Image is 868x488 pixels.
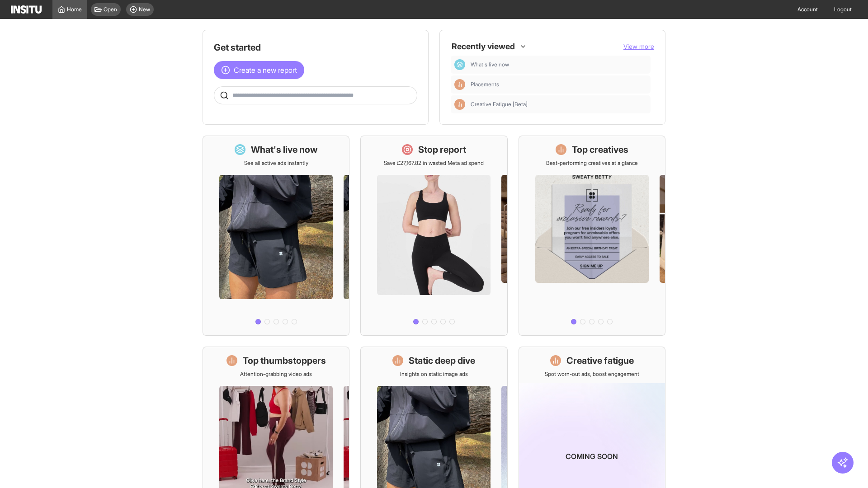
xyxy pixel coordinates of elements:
p: Insights on static image ads [400,371,468,378]
span: Creative Fatigue [Beta] [471,101,528,108]
h1: Stop report [418,143,466,156]
h1: What's live now [251,143,318,156]
span: Creative Fatigue [Beta] [471,101,647,108]
span: Home [67,6,82,13]
div: Insights [454,79,465,90]
img: Logo [11,5,42,14]
span: Placements [471,81,647,88]
p: Best-performing creatives at a glance [546,160,638,167]
h1: Get started [214,41,417,54]
p: See all active ads instantly [244,160,308,167]
a: Top creativesBest-performing creatives at a glance [519,136,665,336]
a: What's live nowSee all active ads instantly [203,136,349,336]
span: Placements [471,81,499,88]
button: View more [623,42,654,51]
h1: Top creatives [572,143,628,156]
div: Dashboard [454,59,465,70]
span: View more [623,42,654,50]
span: Create a new report [234,65,297,75]
h1: Top thumbstoppers [243,354,326,367]
div: Insights [454,99,465,110]
span: What's live now [471,61,509,68]
span: What's live now [471,61,647,68]
span: New [139,6,150,13]
button: Create a new report [214,61,304,79]
h1: Static deep dive [409,354,475,367]
a: Stop reportSave £27,167.82 in wasted Meta ad spend [360,136,507,336]
span: Open [104,6,117,13]
p: Save £27,167.82 in wasted Meta ad spend [384,160,484,167]
p: Attention-grabbing video ads [240,371,312,378]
